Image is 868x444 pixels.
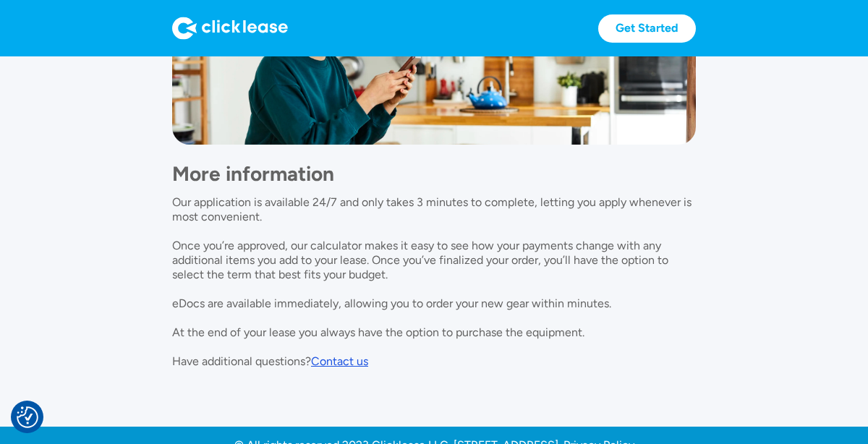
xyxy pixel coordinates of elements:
a: Get Started [598,14,696,43]
h1: More information [172,159,696,188]
div: Contact us [311,354,368,368]
button: Consent Preferences [17,406,38,428]
p: Our application is available 24/7 and only takes 3 minutes to complete, letting you apply wheneve... [172,195,692,368]
a: Contact us [311,354,368,369]
img: Revisit consent button [17,406,38,428]
img: Logo [172,17,288,40]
